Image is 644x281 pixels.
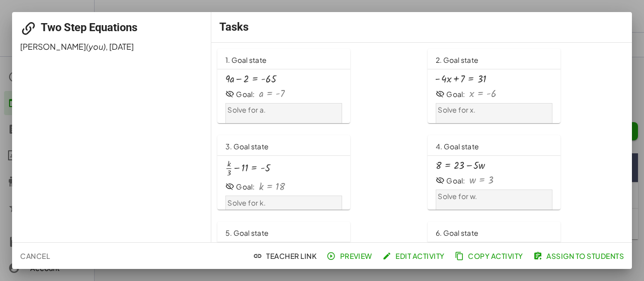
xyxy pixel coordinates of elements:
[436,142,479,151] span: 4. Goal state
[255,251,316,260] span: Teacher Link
[384,251,445,260] span: Edit Activity
[86,41,106,52] span: (you)
[436,176,445,185] i: Goal State is hidden.
[436,228,478,237] span: 6. Goal state
[446,176,465,186] div: Goal:
[453,247,527,265] button: Copy Activity
[457,251,523,260] span: Copy Activity
[225,55,267,64] span: 1. Goal state
[436,89,445,99] i: Goal State is hidden.
[20,251,50,260] span: Cancel
[225,182,234,191] i: Goal State is hidden.
[227,198,340,208] p: Solve for k.
[41,21,137,34] span: Two Step Equations
[217,135,416,210] a: 3. Goal stateGoal:Solve for k.
[251,247,320,265] button: Teacher Link
[20,41,86,52] span: [PERSON_NAME]
[428,135,626,210] a: 4. Goal stateGoal:Solve for w.
[438,105,550,115] p: Solve for x.
[428,49,626,123] a: 2. Goal stateGoal:Solve for x.
[446,89,465,100] div: Goal:
[325,247,376,265] button: Preview
[225,89,234,99] i: Goal State is hidden.
[227,105,340,115] p: Solve for a.
[106,41,134,52] span: , [DATE]
[225,228,269,237] span: 5. Goal state
[531,247,628,265] button: Assign to Students
[225,142,269,151] span: 3. Goal state
[236,89,255,100] div: Goal:
[438,192,550,202] p: Solve for w.
[236,182,255,192] div: Goal:
[211,12,632,42] div: Tasks
[217,49,416,123] a: 1. Goal stateGoal:Solve for a.
[535,251,624,260] span: Assign to Students
[380,247,449,265] button: Edit Activity
[16,247,54,265] button: Cancel
[329,251,372,260] span: Preview
[436,55,478,64] span: 2. Goal state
